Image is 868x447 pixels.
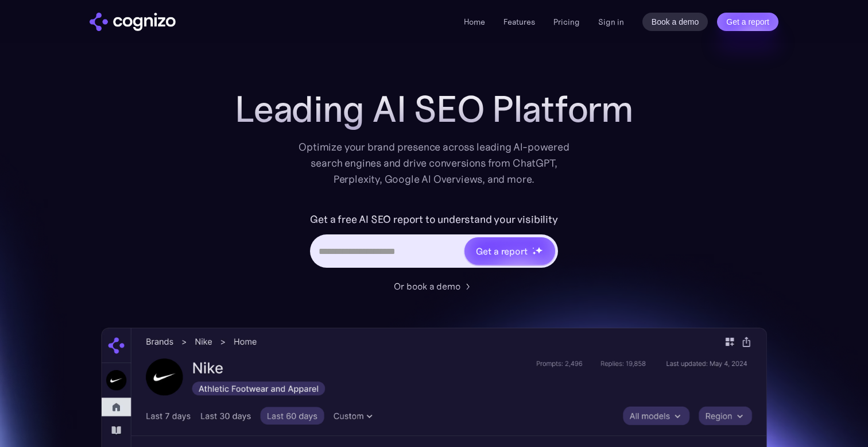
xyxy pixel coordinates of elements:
a: Sign in [598,15,624,29]
a: Get a report [717,13,778,31]
a: Pricing [553,17,580,27]
a: Or book a demo [394,279,474,293]
form: Hero URL Input Form [310,210,557,273]
a: home [90,13,176,31]
a: Features [503,17,535,27]
img: star [532,251,536,255]
img: star [532,247,534,249]
label: Get a free AI SEO report to understand your visibility [310,210,557,229]
a: Book a demo [642,13,708,31]
a: Home [464,17,485,27]
img: star [535,246,542,254]
div: Or book a demo [394,279,460,293]
h1: Leading AI SEO Platform [235,88,633,130]
div: Optimize your brand presence across leading AI-powered search engines and drive conversions from ... [293,139,575,187]
a: Get a reportstarstarstar [463,236,556,266]
div: Get a report [476,244,528,258]
img: cognizo logo [90,13,176,31]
